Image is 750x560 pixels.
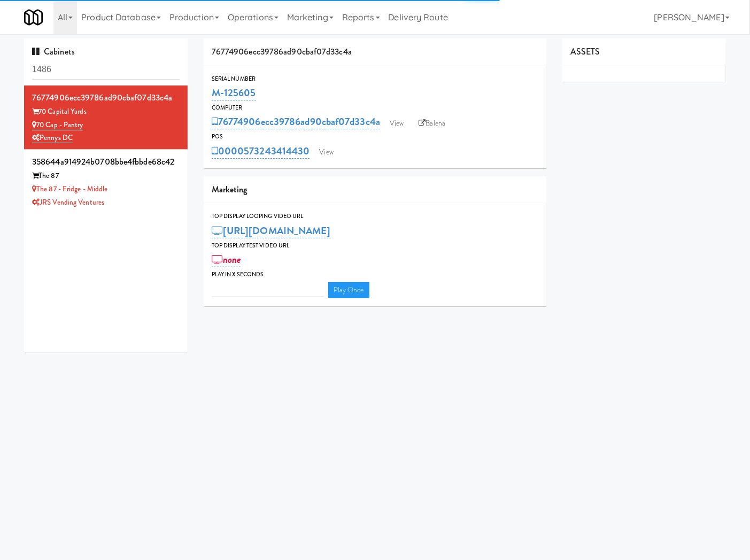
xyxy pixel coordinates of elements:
li: 76774906ecc39786ad90cbaf07d33c4a70 Capital Yards 70 Cap - PantryPennys DC [24,85,188,150]
span: ASSETS [570,45,600,58]
a: Pennys DC [32,133,73,143]
div: Serial Number [212,74,539,84]
div: 76774906ecc39786ad90cbaf07d33c4a [204,38,547,66]
li: 358644a914924b0708bbe4fbbde68c42The 87 The 87 - Fridge - MiddleJRS Vending Ventures [24,150,188,213]
a: 76774906ecc39786ad90cbaf07d33c4a [212,114,380,129]
span: Marketing [212,183,248,196]
span: Cabinets [32,45,75,58]
div: 70 Capital Yards [32,105,180,119]
a: Balena [413,115,451,131]
div: Top Display Test Video Url [212,240,539,251]
a: 0000573243414430 [212,144,310,159]
a: Play Once [328,282,369,298]
a: [URL][DOMAIN_NAME] [212,223,331,238]
input: Search cabinets [32,60,180,80]
div: Computer [212,103,539,113]
div: 358644a914924b0708bbe4fbbde68c42 [32,154,180,170]
a: 70 Cap - Pantry [32,120,83,130]
a: none [212,252,241,267]
a: View [314,144,338,160]
a: M-125605 [212,85,256,100]
a: The 87 - Fridge - Middle [32,184,108,194]
div: Play in X seconds [212,269,539,280]
div: POS [212,131,539,142]
div: 76774906ecc39786ad90cbaf07d33c4a [32,90,180,106]
div: Top Display Looping Video Url [212,211,539,222]
div: The 87 [32,169,180,183]
img: Micromart [24,8,43,27]
a: JRS Vending Ventures [32,197,104,207]
a: View [384,115,409,131]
